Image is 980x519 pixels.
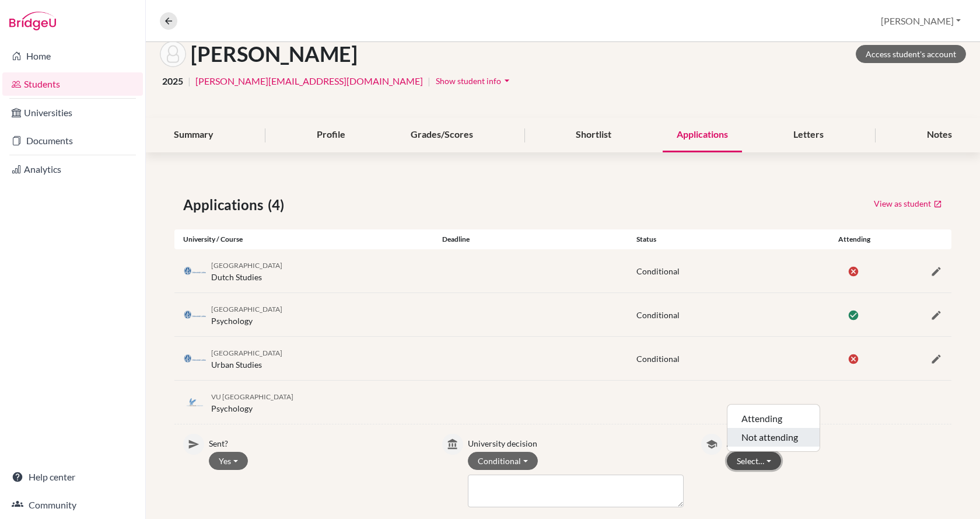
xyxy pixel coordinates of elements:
button: Not attending [727,428,820,447]
div: Summary [160,118,228,152]
img: Bridge-U [9,12,56,30]
span: [GEOGRAPHIC_DATA] [211,261,282,270]
div: Shortlist [562,118,625,152]
span: [GEOGRAPHIC_DATA] [211,349,282,357]
img: nl_lei_oonydk7g.png [183,267,206,276]
div: Psychology [211,390,293,414]
div: Notes [913,118,966,152]
div: Select… [727,404,820,452]
button: Attending [727,409,820,428]
span: 2025 [162,74,183,88]
button: Yes [209,452,248,470]
div: Grades/Scores [397,118,487,152]
a: Universities [2,101,143,124]
p: Sent? [209,434,425,450]
button: Select… [727,452,781,470]
img: nl_vu_idukdpr9.png [183,398,206,407]
a: View as student [873,194,943,213]
a: Access student's account [856,45,966,63]
img: Johanna Jenei's avatar [160,41,186,67]
div: Psychology [211,302,282,327]
span: Show student info [436,76,501,86]
span: Conditional [636,310,680,320]
a: Help center [2,465,143,489]
a: [PERSON_NAME][EMAIL_ADDRESS][DOMAIN_NAME] [195,74,423,88]
div: Deadline [433,234,628,245]
h1: [PERSON_NAME] [191,41,358,67]
div: Status [628,234,822,245]
div: Profile [303,118,359,152]
span: Conditional [636,266,680,276]
a: Documents [2,129,143,152]
p: Attending? [727,434,943,450]
button: Show student infoarrow_drop_down [435,72,513,90]
span: Conditional [636,354,680,364]
a: Home [2,44,143,68]
a: Students [2,72,143,96]
div: University / Course [174,234,433,245]
span: | [188,74,191,88]
span: Applications [183,194,268,215]
p: University decision [468,434,684,450]
div: Letters [779,118,838,152]
span: [GEOGRAPHIC_DATA] [211,305,282,314]
button: Conditional [468,452,538,470]
img: nl_lei_oonydk7g.png [183,311,206,319]
div: Urban Studies [211,346,282,371]
div: Attending [822,234,887,245]
span: | [428,74,430,88]
img: nl_lei_oonydk7g.png [183,354,206,363]
span: VU [GEOGRAPHIC_DATA] [211,392,293,401]
span: (4) [268,194,289,215]
button: [PERSON_NAME] [876,10,966,32]
a: Analytics [2,158,143,181]
div: Dutch Studies [211,259,282,283]
a: Community [2,493,143,517]
div: Applications [663,118,742,152]
i: arrow_drop_down [501,75,513,86]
